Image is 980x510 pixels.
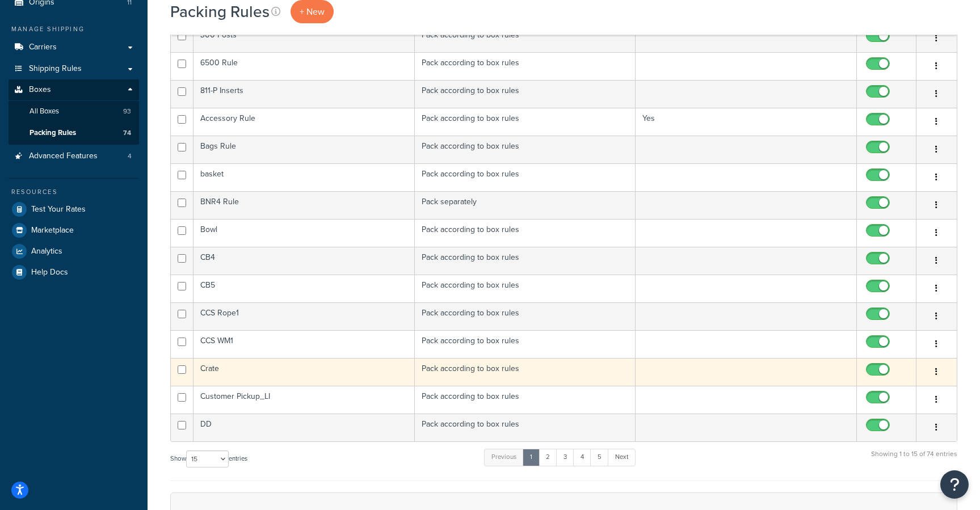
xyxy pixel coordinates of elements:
[539,449,557,466] a: 2
[31,247,62,256] span: Analytics
[415,108,636,136] td: Pack according to box rules
[300,5,325,18] span: + New
[194,163,415,191] td: basket
[123,128,131,138] span: 74
[9,187,139,197] div: Resources
[9,37,139,58] a: Carriers
[128,151,132,161] span: 4
[415,24,636,52] td: Pack according to box rules
[30,128,76,138] span: Packing Rules
[415,191,636,219] td: Pack separately
[194,358,415,386] td: Crate
[636,108,857,136] td: Yes
[9,79,139,144] li: Boxes
[556,449,574,466] a: 3
[415,386,636,414] td: Pack according to box rules
[194,136,415,163] td: Bags Rule
[9,58,139,79] a: Shipping Rules
[415,330,636,358] td: Pack according to box rules
[9,146,139,167] li: Advanced Features
[415,358,636,386] td: Pack according to box rules
[194,330,415,358] td: CCS WM1
[415,80,636,108] td: Pack according to box rules
[194,80,415,108] td: 811-P Inserts
[415,219,636,247] td: Pack according to box rules
[30,107,59,116] span: All Boxes
[194,108,415,136] td: Accessory Rule
[9,241,139,262] a: Analytics
[9,79,139,100] a: Boxes
[170,1,270,23] h1: Packing Rules
[415,275,636,302] td: Pack according to box rules
[523,449,540,466] a: 1
[9,123,139,144] li: Packing Rules
[415,163,636,191] td: Pack according to box rules
[9,199,139,220] a: Test Your Rates
[123,107,131,116] span: 93
[194,247,415,275] td: CB4
[415,247,636,275] td: Pack according to box rules
[9,262,139,283] a: Help Docs
[9,101,139,122] a: All Boxes 93
[194,275,415,302] td: CB5
[9,123,139,144] a: Packing Rules 74
[9,146,139,167] a: Advanced Features 4
[194,24,415,52] td: 300 Posts
[573,449,591,466] a: 4
[194,52,415,80] td: 6500 Rule
[415,52,636,80] td: Pack according to box rules
[871,448,957,472] div: Showing 1 to 15 of 74 entries
[194,219,415,247] td: Bowl
[29,64,82,74] span: Shipping Rules
[415,302,636,330] td: Pack according to box rules
[194,191,415,219] td: BNR4 Rule
[186,450,229,467] select: Showentries
[940,470,969,499] button: Open Resource Center
[31,205,86,214] span: Test Your Rates
[31,268,68,277] span: Help Docs
[31,226,74,235] span: Marketplace
[484,449,524,466] a: Previous
[590,449,609,466] a: 5
[9,220,139,241] a: Marketplace
[9,24,139,34] div: Manage Shipping
[415,414,636,441] td: Pack according to box rules
[29,43,57,52] span: Carriers
[170,450,247,467] label: Show entries
[194,386,415,414] td: Customer Pickup_LI
[29,151,98,161] span: Advanced Features
[608,449,636,466] a: Next
[29,85,51,95] span: Boxes
[9,101,139,122] li: All Boxes
[194,302,415,330] td: CCS Rope1
[415,136,636,163] td: Pack according to box rules
[194,414,415,441] td: DD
